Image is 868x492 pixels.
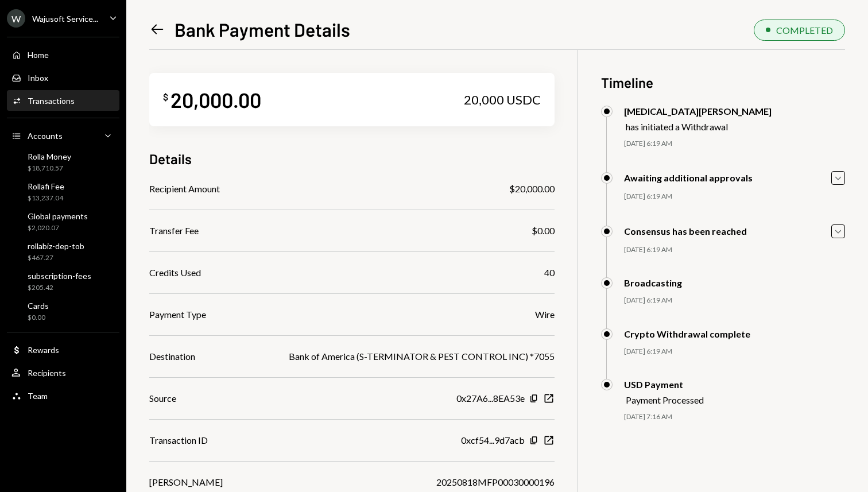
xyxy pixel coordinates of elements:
[7,385,119,406] a: Team
[7,297,119,325] a: Cards$0.00
[624,226,747,237] div: Consensus has been reached
[624,328,750,339] div: Crypto Withdrawal complete
[28,241,84,251] div: rollabiz-dep-tob
[626,394,704,405] div: Payment Processed
[28,193,64,203] div: $13,237.04
[149,392,176,405] div: Source
[624,347,845,357] div: [DATE] 6:19 AM
[149,350,195,363] div: Destination
[28,345,59,355] div: Rewards
[7,339,119,360] a: Rewards
[28,313,49,323] div: $0.00
[7,90,119,111] a: Transactions
[535,308,555,321] div: Wire
[461,433,525,447] div: 0xcf54...9d7acb
[28,164,71,173] div: $18,710.57
[28,253,84,263] div: $467.27
[28,223,88,233] div: $2,020.07
[7,44,119,65] a: Home
[7,238,119,265] a: rollabiz-dep-tob$467.27
[7,125,119,146] a: Accounts
[624,245,845,255] div: [DATE] 6:19 AM
[28,283,91,293] div: $205.42
[509,182,555,196] div: $20,000.00
[464,92,541,108] div: 20,000 USDC
[624,412,845,422] div: [DATE] 7:16 AM
[456,392,525,405] div: 0x27A6...8EA53e
[7,9,25,28] div: W
[149,182,220,196] div: Recipient Amount
[7,268,119,295] a: subscription-fees$205.42
[624,106,772,117] div: [MEDICAL_DATA][PERSON_NAME]
[149,149,192,168] h3: Details
[436,475,555,489] div: 20250818MFP00030000196
[624,277,682,288] div: Broadcasting
[28,50,49,60] div: Home
[624,172,753,183] div: Awaiting additional approvals
[149,266,201,280] div: Credits Used
[289,350,555,363] div: Bank of America (S-TERMINATOR & PEST CONTROL INC) *7055
[7,178,119,206] a: Rollafi Fee$13,237.04
[28,152,71,161] div: Rolla Money
[626,121,772,132] div: has initiated a Withdrawal
[149,433,208,447] div: Transaction ID
[149,308,206,321] div: Payment Type
[7,208,119,235] a: Global payments$2,020.07
[28,391,48,401] div: Team
[28,301,49,311] div: Cards
[28,96,75,106] div: Transactions
[7,362,119,383] a: Recipients
[170,87,261,113] div: 20,000.00
[28,131,63,141] div: Accounts
[175,18,350,41] h1: Bank Payment Details
[149,224,199,238] div: Transfer Fee
[624,296,845,305] div: [DATE] 6:19 AM
[7,148,119,176] a: Rolla Money$18,710.57
[624,192,845,202] div: [DATE] 6:19 AM
[624,139,845,149] div: [DATE] 6:19 AM
[28,211,88,221] div: Global payments
[776,25,833,36] div: COMPLETED
[28,368,66,378] div: Recipients
[32,14,98,24] div: Wajusoft Service...
[624,379,704,390] div: USD Payment
[163,91,168,103] div: $
[544,266,555,280] div: 40
[601,73,845,92] h3: Timeline
[28,181,64,191] div: Rollafi Fee
[28,73,48,83] div: Inbox
[28,271,91,281] div: subscription-fees
[7,67,119,88] a: Inbox
[149,475,223,489] div: [PERSON_NAME]
[532,224,555,238] div: $0.00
